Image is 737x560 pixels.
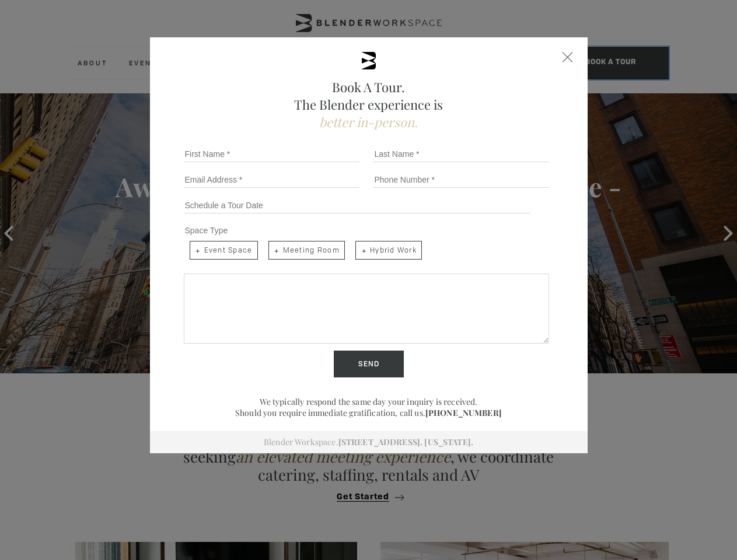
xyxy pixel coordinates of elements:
[185,226,228,235] span: Space Type
[179,407,558,418] p: Should you require immediate gratification, call us.
[179,396,558,407] p: We typically respond the same day your inquiry is received.
[190,241,258,260] span: Event Space
[268,241,345,260] span: Meeting Room
[338,436,473,447] a: [STREET_ADDRESS]. [US_STATE].
[373,146,549,162] input: Last Name *
[179,78,558,131] h2: Book A Tour. The Blender experience is
[373,171,549,188] input: Phone Number *
[150,431,588,453] div: Blender Workspace.
[319,113,418,131] span: better in-person.
[355,241,422,260] span: Hybrid Work
[425,407,502,418] a: [PHONE_NUMBER]
[184,197,531,213] input: Schedule a Tour Date
[184,171,359,188] input: Email Address *
[563,52,573,62] div: Close form
[334,351,404,377] input: Send
[184,146,359,162] input: First Name *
